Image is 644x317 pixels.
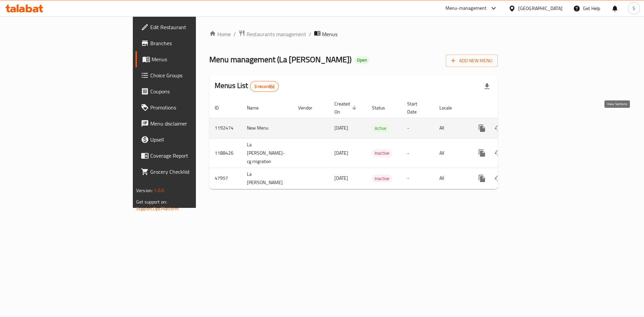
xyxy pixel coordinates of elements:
span: Open [354,57,370,63]
div: Export file [479,78,495,94]
h2: Menus List [215,81,279,92]
span: Vendor [298,104,321,112]
a: Menu disclaimer [136,115,240,132]
button: Change Status [490,145,506,161]
th: Actions [469,98,544,118]
span: Coverage Report [150,152,235,160]
button: more [474,170,490,186]
span: Restaurants management [247,30,306,38]
td: New Menu [241,118,293,138]
div: Inactive [372,149,392,157]
a: Support.OpsPlatform [136,204,179,213]
span: Active [372,125,389,132]
button: Add New Menu [446,55,498,67]
div: Total records count [250,81,279,92]
button: more [474,145,490,161]
div: Open [354,56,370,64]
span: 1.0.0 [154,186,164,195]
a: Menus [136,51,240,67]
td: All [434,138,469,168]
button: Change Status [490,120,506,136]
span: ID [215,104,227,112]
span: Add New Menu [451,57,492,65]
span: Edit Restaurant [150,23,235,31]
span: [DATE] [334,149,348,157]
span: [DATE] [334,174,348,182]
a: Restaurants management [238,30,306,38]
span: Status [372,104,394,112]
span: Start Date [407,100,426,116]
span: Version: [136,186,153,195]
span: Name [247,104,267,112]
a: Upsell [136,132,240,148]
span: Menu management ( La [PERSON_NAME] ) [209,52,352,67]
a: Grocery Checklist [136,164,240,180]
span: [DATE] [334,124,348,132]
span: Get support on: [136,197,167,206]
span: 3 record(s) [250,83,279,90]
td: All [434,118,469,138]
span: S [633,5,635,12]
td: La [PERSON_NAME] [241,168,293,189]
td: All [434,168,469,189]
span: Choice Groups [150,71,235,79]
span: Grocery Checklist [150,168,235,176]
button: more [474,120,490,136]
span: Upsell [150,136,235,144]
a: Promotions [136,99,240,115]
div: Menu-management [445,4,487,12]
span: Menu disclaimer [150,120,235,128]
div: Inactive [372,174,392,182]
td: La [PERSON_NAME]-cg migration [241,138,293,168]
table: enhanced table [209,98,544,189]
button: Change Status [490,170,506,186]
span: Inactive [372,175,392,182]
span: Menus [322,30,337,38]
td: - [402,138,434,168]
span: Inactive [372,149,392,157]
div: [GEOGRAPHIC_DATA] [518,5,562,12]
td: - [402,118,434,138]
a: Branches [136,35,240,51]
span: Coupons [150,87,235,95]
td: - [402,168,434,189]
a: Coverage Report [136,148,240,164]
li: / [309,30,311,38]
a: Coupons [136,83,240,99]
span: Locale [439,104,461,112]
a: Edit Restaurant [136,19,240,35]
a: Choice Groups [136,67,240,83]
span: Branches [150,39,235,47]
nav: breadcrumb [209,30,498,38]
span: Promotions [150,103,235,111]
span: Created On [334,100,359,116]
span: Menus [152,55,235,63]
